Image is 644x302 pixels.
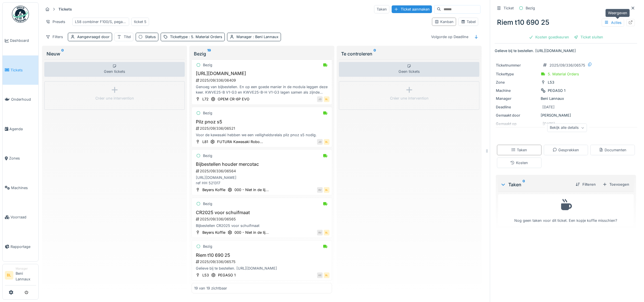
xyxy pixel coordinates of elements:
[599,147,626,153] div: Documenten
[236,34,278,40] div: Manager
[11,67,36,73] span: Tickets
[207,50,211,57] sup: 19
[202,272,209,278] div: L53
[195,168,330,174] div: 2025/09/336/06564
[526,5,535,11] div: Bezig
[3,202,38,232] a: Voorraad
[374,5,389,13] div: Taken
[194,50,330,57] div: Bezig
[77,34,110,40] div: Aangevraagd door
[429,33,471,41] div: Volgorde op Deadline
[194,223,330,228] div: Bijbestellen CR2025 voor schuifmaat
[194,210,330,215] h3: CR2025 voor schuifmaat
[602,18,624,27] div: Acties
[44,62,185,77] div: Geen tickets
[523,181,525,188] sup: 0
[553,147,579,153] div: Gesprekken
[317,230,323,235] div: RV
[203,110,212,116] div: Bezig
[218,96,249,102] div: OPEM CR-6P EVO
[194,266,330,271] div: Gelieve bij te bestellen. [URL][DOMAIN_NAME]
[234,187,269,193] div: 000 - Niet in de lij...
[252,35,278,39] span: : Beni Lannaux
[3,144,38,173] a: Zones
[202,139,208,144] div: L81
[202,230,225,235] div: Beyers Koffie
[5,266,36,286] a: BL ManagerBeni Lannaux
[548,88,565,93] div: PEGASO 1
[47,50,182,57] div: Nieuw
[3,173,38,203] a: Machines
[5,271,13,280] li: BL
[218,272,236,278] div: PEGASO 1
[341,50,477,57] div: Te controleren
[9,156,36,161] span: Zones
[496,71,538,77] div: Tickettype
[374,50,376,57] sup: 0
[496,80,538,85] div: Zone
[11,97,36,102] span: Onderhoud
[202,96,209,102] div: L72
[317,96,323,102] div: JD
[188,35,222,39] span: : 5. Material Orders
[324,187,330,193] div: BL
[549,63,585,68] div: 2025/09/336/06575
[203,244,212,249] div: Bezig
[202,187,225,193] div: Beyers Koffie
[194,132,330,138] div: Voor de kawasaki hebben we een veiligheidsrelais pilz pnoz s5 nodig.
[170,34,222,40] div: Tickettype
[542,104,555,110] div: [DATE]
[511,147,527,153] div: Taken
[324,96,330,102] div: BL
[194,119,330,125] h3: Pilz pnoz s5
[339,62,479,77] div: Geen tickets
[11,185,36,191] span: Machines
[496,113,636,118] div: [PERSON_NAME]
[3,26,38,55] a: Dashboard
[124,34,131,40] div: Titel
[75,19,127,24] div: L58 combiner F100/S, pegaso 1400, novopac
[317,139,323,145] div: JD
[43,33,66,41] div: Filters
[502,197,630,223] div: Nog geen taken voor dit ticket. Een kopje koffie misschien?
[12,6,29,23] img: Badge_color-CXgf-gQk.svg
[547,124,587,132] div: Bekijk alle details
[194,71,330,76] h3: [URL][DOMAIN_NAME]
[526,33,572,41] div: Kosten goedkeuren
[3,232,38,262] a: Rapportage
[317,272,323,278] div: KE
[496,113,538,118] div: Gemaakt door
[605,9,630,17] div: Weergeven
[324,230,330,235] div: BL
[495,15,637,30] div: Riem t10 690 25
[504,5,514,11] div: Ticket
[195,126,330,131] div: 2025/09/336/06521
[496,96,636,101] div: Beni Lannaux
[16,266,36,284] li: Beni Lannaux
[496,104,538,110] div: Deadline
[9,126,36,132] span: Agenda
[195,78,330,83] div: 2025/09/336/06409
[496,63,538,68] div: Ticketnummer
[3,114,38,144] a: Agenda
[510,160,528,166] div: Kosten
[392,5,432,13] div: Ticket aanmaken
[16,266,36,271] div: Manager
[317,187,323,193] div: RV
[145,34,156,40] div: Status
[194,162,330,167] h3: Bijbestellen houder mercotac
[573,181,598,188] div: Filteren
[234,230,269,235] div: 000 - Niet in de lij...
[572,33,606,41] div: Ticket sluiten
[61,50,64,57] sup: 0
[134,19,146,24] div: ticket 5
[600,181,632,188] div: Toevoegen
[203,201,212,206] div: Bezig
[3,55,38,85] a: Tickets
[496,96,538,101] div: Manager
[43,18,68,26] div: Presets
[194,253,330,258] h3: Riem t10 690 25
[435,19,454,24] div: Kanban
[390,96,429,101] div: Créer une intervention
[203,153,212,158] div: Bezig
